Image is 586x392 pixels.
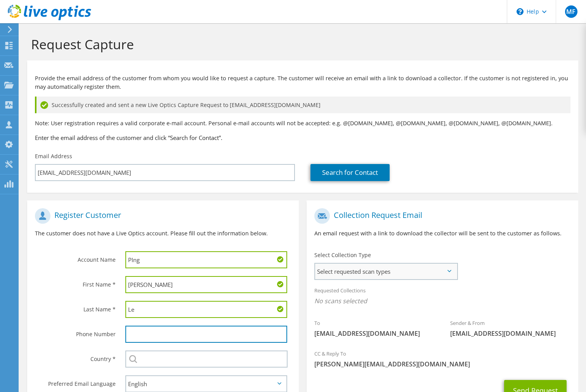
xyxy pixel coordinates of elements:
div: CC & Reply To [307,345,578,372]
p: An email request with a link to download the collector will be sent to the customer as follows. [314,229,570,238]
div: To [307,315,442,342]
p: The customer does not have a Live Optics account. Please fill out the information below. [35,229,291,238]
span: MF [565,5,577,18]
span: Select requested scan types [315,264,457,279]
div: Requested Collections [307,282,578,311]
span: [PERSON_NAME][EMAIL_ADDRESS][DOMAIN_NAME] [314,360,570,368]
p: Note: User registration requires a valid corporate e-mail account. Personal e-mail accounts will ... [35,119,570,128]
svg: \n [517,8,524,15]
h3: Enter the email address of the customer and click “Search for Contact”. [35,133,570,142]
label: Last Name * [35,301,116,313]
h1: Collection Request Email [314,208,567,224]
label: Select Collection Type [314,251,371,259]
span: Successfully created and sent a new Live Optics Capture Request to [EMAIL_ADDRESS][DOMAIN_NAME] [52,101,321,109]
span: [EMAIL_ADDRESS][DOMAIN_NAME] [314,329,435,338]
label: Phone Number [35,326,116,338]
h1: Request Capture [31,36,570,52]
label: Email Address [35,152,72,160]
span: No scans selected [314,297,570,305]
a: Search for Contact [310,164,390,181]
span: [EMAIL_ADDRESS][DOMAIN_NAME] [450,329,570,338]
label: Preferred Email Language [35,375,116,388]
label: Country * [35,351,116,363]
p: Provide the email address of the customer from whom you would like to request a capture. The cust... [35,74,570,91]
label: Account Name [35,251,116,264]
div: Sender & From [442,315,578,342]
label: First Name * [35,276,116,288]
h1: Register Customer [35,208,287,224]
